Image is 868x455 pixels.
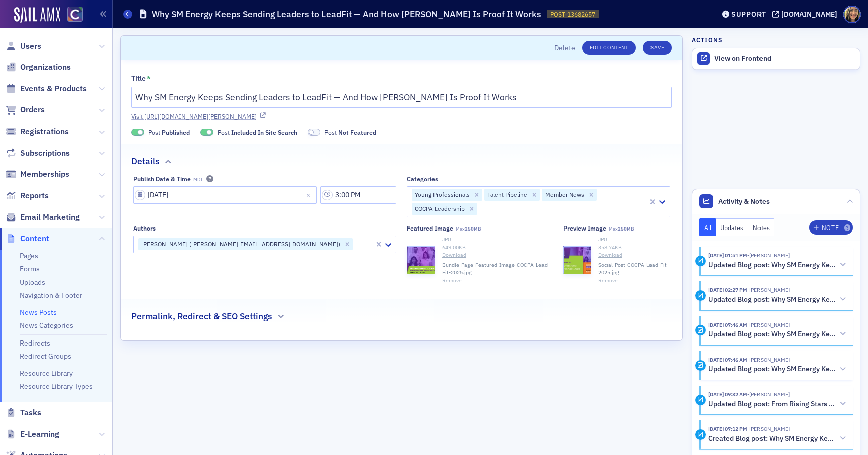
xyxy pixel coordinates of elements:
div: View on Frontend [714,54,855,63]
a: Edit Content [582,41,636,55]
span: Not Featured [338,128,376,136]
div: Title [131,74,146,83]
a: Reports [6,190,49,201]
a: News Categories [20,321,73,330]
button: Updated Blog post: Why SM Energy Keeps Sending Leaders to LeadFit — And How [PERSON_NAME] Is Proo... [708,294,846,305]
span: Stephanie Bass [747,286,790,293]
h5: Updated Blog post: Why SM Energy Keeps Sending Leaders to LeadFit — And How [PERSON_NAME] Is Proo... [708,330,836,339]
h5: Updated Blog post: From Rising Stars to Seasoned Executives: How SM Energy Leverages LeadFit to P... [708,400,836,409]
button: Delete [554,43,575,53]
div: Remove Member News [586,189,597,201]
time: 4/15/2025 01:51 PM [708,252,747,259]
div: JPG [442,236,553,244]
span: 250MB [465,225,481,232]
button: Updated Blog post: Why SM Energy Keeps Sending Leaders to LeadFit — And How [PERSON_NAME] Is Proo... [708,329,846,339]
a: Download [442,251,553,259]
h5: Updated Blog post: Why SM Energy Keeps Sending Leaders to LeadFit — And How [PERSON_NAME] Is Proo... [708,261,836,270]
button: Updated Blog post: Why SM Energy Keeps Sending Leaders to LeadFit — And How [PERSON_NAME] Is Proo... [708,364,846,375]
div: JPG [598,236,670,244]
span: Reports [20,190,49,201]
a: Registrations [6,126,69,137]
span: Bundle-Page-Featured-Image-COCPA-Lead-Fit-2025.jpg [442,261,553,277]
time: 4/14/2025 02:27 PM [708,286,747,293]
span: Content [20,233,49,244]
div: Activity [695,360,706,371]
span: Included In Site Search [231,128,297,136]
div: Talent Pipeline [484,189,529,201]
button: Notes [748,218,775,236]
span: E-Learning [20,429,59,440]
button: All [699,218,716,236]
span: Max [456,225,481,232]
h5: Updated Blog post: Why SM Energy Keeps Sending Leaders to LeadFit — And How [PERSON_NAME] Is Proo... [708,365,836,374]
div: Preview image [563,224,606,232]
span: Profile [843,6,861,23]
span: Max [609,225,634,232]
span: Post [324,128,376,137]
h1: Why SM Energy Keeps Sending Leaders to LeadFit — And How [PERSON_NAME] Is Proof It Works [152,8,541,20]
h2: Details [131,155,160,168]
span: Published [162,128,190,136]
span: POST-13682657 [550,10,595,19]
div: [DOMAIN_NAME] [781,10,837,19]
a: View Homepage [60,7,83,24]
div: Activity [695,325,706,335]
h4: Actions [692,35,723,44]
span: Alicia Gelinas [747,391,790,398]
img: SailAMX [67,7,83,22]
h5: Updated Blog post: Why SM Energy Keeps Sending Leaders to LeadFit — And How [PERSON_NAME] Is Proo... [708,295,836,304]
a: Email Marketing [6,212,80,223]
div: Remove COCPA Leadership [466,203,477,215]
button: Remove [442,277,462,285]
a: Redirects [20,338,50,348]
a: Visit [URL][DOMAIN_NAME][PERSON_NAME] [131,111,672,121]
a: Download [598,251,670,259]
button: Save [643,41,672,55]
a: E-Learning [6,429,59,440]
input: 00:00 AM [320,186,396,204]
time: 4/10/2025 09:32 AM [708,391,747,398]
button: Note [809,220,853,235]
span: MDT [193,177,203,183]
time: 4/11/2025 07:46 AM [708,356,747,363]
span: Post [218,128,297,137]
span: Published [131,129,144,136]
span: Events & Products [20,83,87,94]
a: Users [6,41,41,52]
div: Activity [695,395,706,405]
a: Resource Library [20,369,73,378]
span: Included In Site Search [200,129,213,136]
a: Content [6,233,49,244]
div: 358.74 KB [598,244,670,252]
a: Orders [6,104,45,116]
div: Support [731,10,766,19]
div: Categories [407,175,438,183]
div: Authors [133,224,156,232]
a: Memberships [6,169,69,180]
input: MM/DD/YYYY [133,186,317,204]
div: Remove Lauren Standiford (lauren@blueoceanideas.com) [342,238,353,250]
time: 4/2/2025 07:12 PM [708,425,747,432]
button: Updated Blog post: Why SM Energy Keeps Sending Leaders to LeadFit — And How [PERSON_NAME] Is Proo... [708,260,846,270]
div: Member News [542,189,586,201]
div: Young Professionals [412,189,471,201]
a: Events & Products [6,83,87,94]
div: Remove Talent Pipeline [529,189,540,201]
a: Uploads [20,278,45,287]
div: Activity [695,429,706,440]
div: Note [822,225,839,231]
span: 250MB [618,225,634,232]
a: Pages [20,251,38,260]
div: Featured Image [407,224,453,232]
h2: Permalink, Redirect & SEO Settings [131,310,272,323]
span: Registrations [20,126,69,137]
span: Orders [20,104,45,116]
img: SailAMX [14,7,60,23]
time: 4/11/2025 07:46 AM [708,321,747,328]
span: Email Marketing [20,212,80,223]
a: Subscriptions [6,148,70,159]
div: Activity [695,256,706,266]
button: Updated Blog post: From Rising Stars to Seasoned Executives: How SM Energy Leverages LeadFit to P... [708,399,846,409]
span: Lauren Standiford [747,321,790,328]
a: News Posts [20,308,57,317]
